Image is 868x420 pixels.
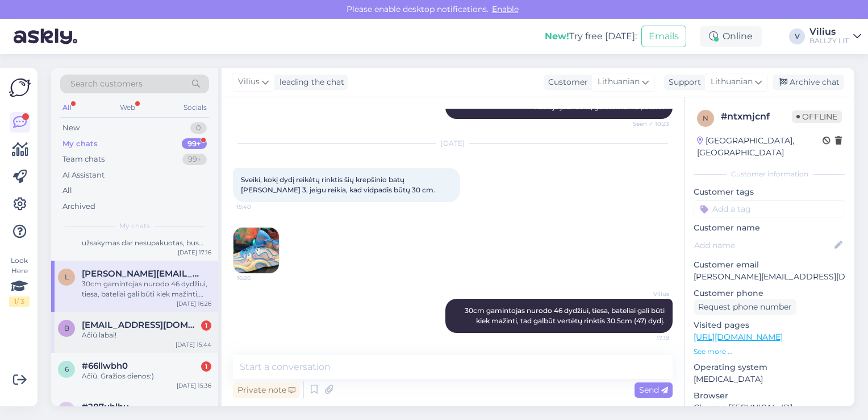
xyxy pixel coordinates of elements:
div: [GEOGRAPHIC_DATA], [GEOGRAPHIC_DATA] [697,135,823,159]
div: [DATE] 15:44 [176,340,211,349]
div: 30cm gamintojas nurodo 46 dydžiui, tiesa, bateliai gali būti kiek mažinti, tad galbūt vertėtų rin... [82,279,211,299]
span: 15:40 [236,203,279,211]
span: Seen ✓ 10:23 [627,120,669,128]
div: Archived [62,201,95,212]
div: 1 [201,320,211,331]
span: Enable [489,4,522,14]
div: [DATE] 16:26 [177,299,211,308]
div: Customer information [694,169,845,179]
div: Ačiū. Gražios dienos:) [82,371,211,381]
span: 2 [65,406,69,414]
span: 6 [65,365,69,373]
span: Lithuanian [598,76,640,88]
div: Ačiū labai! [82,330,211,340]
div: Laba diena, informavome kolegas, jei užsakymas dar nesupakuotas, bus atšauktas. [82,228,211,248]
div: V [789,28,805,44]
p: Customer email [694,259,845,271]
div: Request phone number [694,299,796,315]
input: Add a tag [694,200,845,217]
span: Lithuanian [711,76,753,88]
div: AI Assistant [62,170,105,181]
div: Archive chat [773,75,844,90]
span: #66llwbh0 [82,361,128,371]
div: My chats [62,138,98,150]
div: All [60,100,73,115]
div: Team chats [62,154,105,165]
div: Socials [181,100,209,115]
span: My chats [119,221,150,231]
p: Operating system [694,361,845,373]
span: l [65,273,69,281]
span: #287uhlhu [82,402,129,412]
div: Online [700,26,762,47]
p: Browser [694,390,845,402]
span: 30cm gamintojas nurodo 46 dydžiui, tiesa, bateliai gali būti kiek mažinti, tad galbūt vertėtų rin... [465,306,666,325]
p: [MEDICAL_DATA] [694,373,845,385]
img: Askly Logo [9,77,31,98]
div: Look Here [9,256,30,307]
span: Vilius [238,76,260,88]
img: Attachment [233,228,279,273]
p: Chrome [TECHNICAL_ID] [694,402,845,414]
div: All [62,185,72,196]
div: [DATE] 15:36 [177,381,211,390]
span: 16:26 [237,274,279,282]
div: leading the chat [275,76,344,88]
div: [DATE] 17:16 [178,248,211,257]
p: [PERSON_NAME][EMAIL_ADDRESS][DOMAIN_NAME] [694,271,845,283]
span: Offline [792,110,842,123]
div: Private note [233,382,300,398]
div: New [62,122,80,134]
p: Customer phone [694,287,845,299]
div: Vilius [809,27,849,36]
span: Search customers [70,78,143,90]
div: Support [664,76,701,88]
p: Visited pages [694,319,845,331]
div: 1 / 3 [9,297,30,307]
div: Web [118,100,137,115]
div: Try free [DATE]: [545,30,637,43]
p: Customer name [694,222,845,234]
p: Customer tags [694,186,845,198]
span: birgiolaite@icloud.com [82,320,200,330]
div: BALLZY LIT [809,36,849,46]
div: 0 [190,122,207,134]
span: Send [639,385,668,395]
a: ViliusBALLZY LIT [809,27,861,46]
span: b [64,324,69,332]
div: # ntxmjcnf [721,110,792,123]
span: Vilius [627,290,669,298]
input: Add name [694,239,832,252]
div: [DATE] [233,138,673,149]
span: 17:19 [627,333,669,342]
b: New! [545,31,569,42]
div: 99+ [182,138,207,150]
div: Customer [544,76,588,88]
span: n [703,114,708,122]
p: See more ... [694,347,845,357]
div: 1 [201,361,211,372]
span: laura.valentiniene@gmail.com [82,269,200,279]
div: 99+ [182,154,207,165]
button: Emails [641,26,686,47]
a: [URL][DOMAIN_NAME] [694,332,783,342]
span: Sveiki, kokį dydį reikėtų rinktis šių krepšinio batų [PERSON_NAME] 3, jeigu reikia, kad vidpadis ... [241,175,435,194]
